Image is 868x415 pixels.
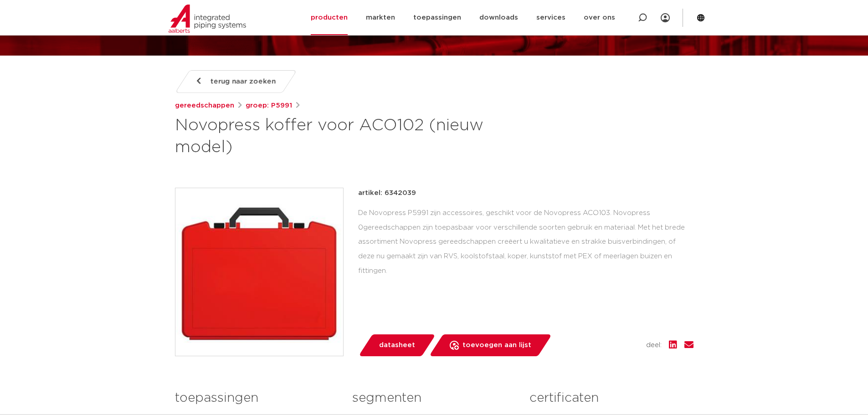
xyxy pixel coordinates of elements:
img: Product Image for Novopress koffer voor ACO102 (nieuw model) [175,188,343,356]
span: toevoegen aan lijst [462,338,531,353]
a: gereedschappen [175,100,234,111]
div: De Novopress P5991 zijn accessoires, geschikt voor de Novopress ACO103. Novopress 0gereedschappen... [358,206,693,278]
p: artikel: 6342039 [358,188,416,199]
span: datasheet [379,338,415,353]
h3: segmenten [352,389,516,407]
span: deel: [646,340,662,351]
h1: Novopress koffer voor ACO102 (nieuw model) [175,115,517,159]
h3: toepassingen [175,389,339,407]
h3: certificaten [529,389,693,407]
span: terug naar zoeken [211,74,276,89]
a: groep: P5991 [246,100,292,111]
a: terug naar zoeken [175,70,297,93]
a: datasheet [358,334,436,356]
